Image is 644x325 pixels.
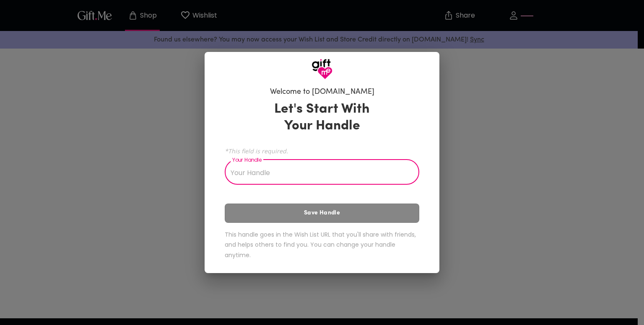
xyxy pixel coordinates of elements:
[225,161,410,185] input: Your Handle
[264,101,380,134] h3: Let's Start With Your Handle
[312,59,332,80] img: GiftMe Logo
[270,87,374,97] h6: Welcome to [DOMAIN_NAME]
[225,230,419,261] h6: This handle goes in the Wish List URL that you'll share with friends, and helps others to find yo...
[225,147,419,155] span: *This field is required.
